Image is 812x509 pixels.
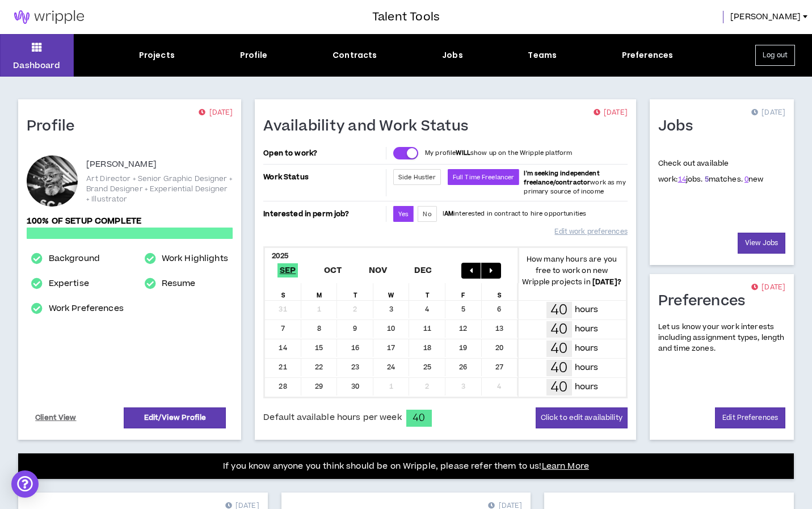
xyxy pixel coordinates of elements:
[367,263,390,277] span: Nov
[86,158,157,171] p: [PERSON_NAME]
[263,411,401,424] span: Default available hours per week
[86,174,233,204] p: Art Director + Senior Graphic Designer + Brand Designer + Experiential Designer + Illustrator
[412,263,435,277] span: Dec
[524,169,625,196] span: work as my primary source of income
[49,277,89,291] a: Expertise
[333,49,377,61] div: Contracts
[139,49,175,61] div: Projects
[409,283,445,300] div: T
[11,470,39,498] div: Open Intercom Messenger
[337,283,373,300] div: T
[263,149,384,158] p: Open to work?
[263,117,477,136] h1: Availability and Work Status
[594,107,628,119] p: [DATE]
[751,107,785,119] p: [DATE]
[482,283,518,300] div: S
[199,107,233,119] p: [DATE]
[49,252,100,266] a: Background
[277,263,298,277] span: Sep
[658,322,785,355] p: Let us know your work interests including assignment types, length and time zones.
[33,408,78,428] a: Client View
[575,323,599,335] p: hours
[398,173,436,182] span: Side Hustler
[738,233,785,254] a: View Jobs
[13,60,60,71] p: Dashboard
[27,215,233,228] p: 100% of setup complete
[744,174,748,184] a: 0
[456,149,470,157] strong: WILL
[751,282,785,293] p: [DATE]
[658,292,754,310] h1: Preferences
[240,49,268,61] div: Profile
[162,277,196,291] a: Resume
[27,155,78,207] div: Rick D.
[658,117,701,136] h1: Jobs
[528,49,557,61] div: Teams
[705,174,709,184] a: 5
[445,283,482,300] div: F
[518,254,626,288] p: How many hours are you free to work on new Wripple projects in
[27,117,83,136] h1: Profile
[301,283,338,300] div: M
[705,174,743,184] span: matches.
[263,206,384,222] p: Interested in perm job?
[755,45,795,66] button: Log out
[575,304,599,316] p: hours
[524,169,599,187] b: I'm seeking independent freelance/contractor
[715,407,785,428] a: Edit Preferences
[223,460,589,473] p: If you know anyone you think should be on Wripple, please refer them to us!
[373,283,410,300] div: W
[592,277,621,287] b: [DATE] ?
[575,361,599,374] p: hours
[536,407,628,428] button: Click to edit availability
[124,407,226,428] a: Edit/View Profile
[622,49,674,61] div: Preferences
[263,169,384,185] p: Work Status
[678,174,703,184] span: jobs.
[678,174,686,184] a: 14
[575,381,599,393] p: hours
[542,460,589,472] a: Learn More
[398,210,409,218] span: Yes
[272,251,288,261] b: 2025
[658,158,764,184] p: Check out available work:
[265,283,301,300] div: S
[49,302,124,316] a: Work Preferences
[372,9,440,26] h3: Talent Tools
[554,222,627,242] a: Edit work preferences
[162,252,228,266] a: Work Highlights
[425,149,572,158] p: My profile show up on the Wripple platform
[442,49,463,61] div: Jobs
[744,174,764,184] span: new
[443,209,587,218] p: I interested in contract to hire opportunities
[423,210,431,218] span: No
[730,11,801,23] span: [PERSON_NAME]
[444,209,453,218] strong: AM
[322,263,344,277] span: Oct
[575,342,599,355] p: hours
